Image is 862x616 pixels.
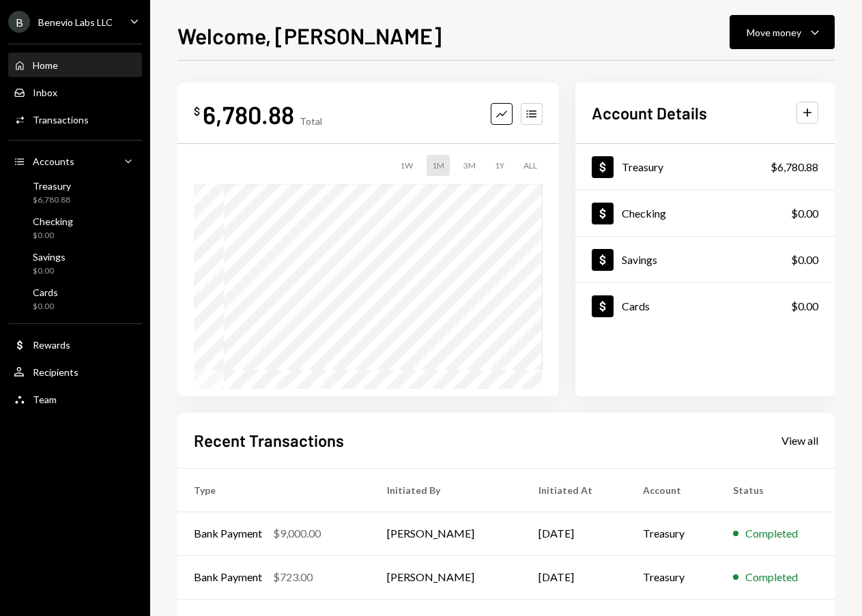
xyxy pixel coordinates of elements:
div: 1Y [489,155,510,176]
div: B [8,11,30,33]
div: $0.00 [33,301,58,312]
div: Total [300,115,322,127]
h1: Welcome, [PERSON_NAME] [177,22,442,49]
a: Checking$0.00 [8,211,142,244]
a: Treasury$6,780.88 [575,144,835,190]
a: Rewards [8,332,142,357]
a: Recipients [8,360,142,384]
div: Inbox [33,87,57,98]
td: Treasury [627,512,717,555]
div: $6,780.88 [33,194,71,206]
div: 3M [458,155,481,176]
a: Accounts [8,149,142,173]
button: Move money [730,15,835,49]
a: Inbox [8,80,142,104]
div: $6,780.88 [771,159,818,175]
div: $0.00 [791,252,818,268]
a: View all [781,432,818,448]
div: Accounts [33,156,74,167]
div: Rewards [33,339,70,351]
div: Savings [622,253,657,266]
div: $0.00 [791,205,818,222]
div: View all [781,434,818,448]
a: Treasury$6,780.88 [8,176,142,209]
div: Team [33,394,57,405]
a: Transactions [8,107,142,132]
div: $ [194,104,200,118]
th: Type [177,468,371,512]
div: $0.00 [33,265,66,277]
a: Home [8,53,142,77]
div: Treasury [33,180,71,192]
div: Completed [745,569,798,585]
th: Status [717,468,835,512]
h2: Recent Transactions [194,429,344,452]
td: [DATE] [522,555,627,599]
div: Home [33,59,58,71]
div: Transactions [33,114,89,126]
div: Cards [622,299,650,312]
a: Savings$0.00 [8,247,142,280]
a: Savings$0.00 [575,237,835,282]
td: [DATE] [522,512,627,555]
div: $0.00 [33,230,73,241]
div: Bank Payment [194,569,262,585]
th: Account [627,468,717,512]
div: ALL [518,155,543,176]
a: Cards$0.00 [575,283,835,329]
div: 1W [394,155,418,176]
div: $0.00 [791,298,818,314]
div: Recipients [33,366,78,378]
div: Benevio Labs LLC [38,16,113,28]
th: Initiated At [522,468,627,512]
a: Team [8,387,142,411]
div: $9,000.00 [273,525,321,542]
div: Move money [747,25,801,40]
div: 1M [427,155,450,176]
th: Initiated By [371,468,522,512]
div: 6,780.88 [203,99,294,130]
td: [PERSON_NAME] [371,512,522,555]
div: Treasury [622,160,663,173]
a: Checking$0.00 [575,190,835,236]
div: Completed [745,525,798,542]
h2: Account Details [592,102,707,124]
a: Cards$0.00 [8,282,142,315]
div: $723.00 [273,569,313,585]
div: Bank Payment [194,525,262,542]
div: Savings [33,251,66,263]
div: Checking [33,216,73,227]
div: Checking [622,207,666,220]
div: Cards [33,287,58,298]
td: Treasury [627,555,717,599]
td: [PERSON_NAME] [371,555,522,599]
